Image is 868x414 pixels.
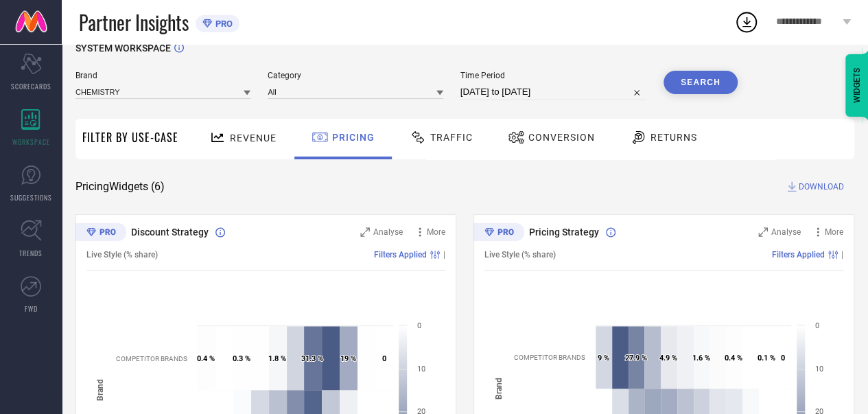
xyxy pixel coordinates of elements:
[758,227,768,237] svg: Zoom
[460,84,646,100] input: Select time period
[197,354,215,363] text: 0.4 %
[650,132,697,143] span: Returns
[825,227,843,237] span: More
[25,303,38,314] span: FWD
[95,379,105,401] tspan: Brand
[12,137,50,147] span: WORKSPACE
[10,192,52,203] span: SUGGESTIONS
[772,250,825,260] span: Filters Applied
[75,43,171,54] span: SYSTEM WORKSPACE
[473,223,524,244] div: Premium
[427,227,445,237] span: More
[301,354,323,363] text: 31.3 %
[725,354,742,363] text: 0.4 %
[417,365,425,373] text: 10
[75,223,126,244] div: Premium
[382,354,386,363] text: 0
[799,180,844,194] span: DOWNLOAD
[360,227,370,237] svg: Zoom
[625,354,647,363] text: 27.9 %
[11,81,51,91] span: SCORECARDS
[692,354,710,363] text: 1.6 %
[529,227,599,238] span: Pricing Strategy
[598,354,609,363] text: 9 %
[86,250,158,260] span: Live Style (% share)
[771,227,801,237] span: Analyse
[332,132,375,143] span: Pricing
[460,71,646,80] span: Time Period
[212,19,233,29] span: PRO
[374,250,427,260] span: Filters Applied
[230,133,277,143] span: Revenue
[528,132,595,143] span: Conversion
[373,227,403,237] span: Analyse
[443,250,445,260] span: |
[514,354,585,361] text: COMPETITOR BRANDS
[79,8,189,36] span: Partner Insights
[75,71,250,80] span: Brand
[781,354,785,363] text: 0
[430,132,473,143] span: Traffic
[758,354,775,363] text: 0.1 %
[841,250,843,260] span: |
[734,10,759,34] div: Open download list
[268,71,443,80] span: Category
[493,377,503,399] tspan: Brand
[268,354,286,363] text: 1.8 %
[815,321,819,330] text: 0
[659,354,677,363] text: 4.9 %
[75,180,165,194] span: Pricing Widgets ( 6 )
[116,355,187,363] text: COMPETITOR BRANDS
[131,227,209,238] span: Discount Strategy
[233,354,250,363] text: 0.3 %
[82,129,178,146] span: Filter By Use-Case
[340,354,356,363] text: 19 %
[815,365,823,373] text: 10
[484,250,556,260] span: Live Style (% share)
[664,71,738,94] button: Search
[417,321,421,330] text: 0
[19,248,43,258] span: TRENDS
